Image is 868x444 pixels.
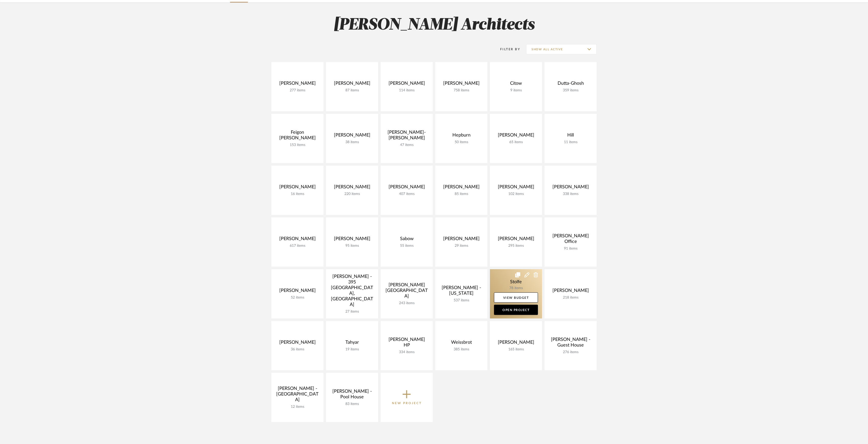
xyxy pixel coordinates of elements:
button: New Project [381,373,433,422]
div: 65 items [494,140,538,144]
div: [PERSON_NAME] [275,184,319,192]
div: 617 items [275,244,319,248]
div: 359 items [549,88,593,93]
div: Citow [494,81,538,88]
div: Hepburn [439,132,483,140]
div: 407 items [385,192,429,196]
div: 85 items [439,192,483,196]
div: 16 items [275,192,319,196]
div: 50 items [439,140,483,144]
div: Dutta-Ghosh [549,81,593,88]
div: [PERSON_NAME] Office [549,233,593,246]
div: [PERSON_NAME] [494,340,538,347]
div: 334 items [385,350,429,354]
div: 165 items [494,347,538,352]
div: 338 items [549,192,593,196]
div: [PERSON_NAME] [330,81,374,88]
div: 114 items [385,88,429,93]
div: Hill [549,132,593,140]
div: [PERSON_NAME] [330,184,374,192]
div: [PERSON_NAME] [275,81,319,88]
div: [PERSON_NAME] [439,236,483,244]
a: View Budget [494,292,538,303]
div: Weissbrot [439,340,483,347]
div: 9 items [494,88,538,93]
div: [PERSON_NAME] [494,184,538,192]
div: 38 items [330,140,374,144]
div: 11 items [549,140,593,144]
div: 277 items [275,88,319,93]
div: 29 items [439,244,483,248]
div: 19 items [330,347,374,352]
div: [PERSON_NAME] [275,288,319,295]
div: Tahyar [330,340,374,347]
div: 83 items [330,402,374,406]
div: 537 items [439,298,483,303]
div: 12 items [275,405,319,409]
div: 243 items [385,301,429,305]
div: [PERSON_NAME] [385,81,429,88]
div: 295 items [494,244,538,248]
div: 758 items [439,88,483,93]
div: [PERSON_NAME] HP [385,337,429,350]
div: [PERSON_NAME] - Pool House [330,389,374,402]
div: 220 items [330,192,374,196]
div: [PERSON_NAME][GEOGRAPHIC_DATA] [385,282,429,301]
div: 27 items [330,310,374,314]
div: [PERSON_NAME] - Guest House [549,337,593,350]
h2: [PERSON_NAME] Architects [250,16,618,35]
div: Filter By [493,47,520,52]
div: [PERSON_NAME] [275,340,319,347]
div: [PERSON_NAME] - [US_STATE] [439,285,483,298]
div: 153 items [275,143,319,147]
div: 52 items [275,295,319,300]
div: [PERSON_NAME] [330,236,374,244]
div: 36 items [275,347,319,352]
div: 87 items [330,88,374,93]
div: 102 items [494,192,538,196]
div: [PERSON_NAME]-[PERSON_NAME] [385,130,429,143]
div: [PERSON_NAME] [549,288,593,295]
div: 55 items [385,244,429,248]
div: [PERSON_NAME] - [GEOGRAPHIC_DATA] [275,386,319,405]
div: 385 items [439,347,483,352]
div: 95 items [330,244,374,248]
a: Open Project [494,305,538,315]
div: [PERSON_NAME] [494,236,538,244]
div: 218 items [549,295,593,300]
div: 91 items [549,246,593,251]
div: [PERSON_NAME] [494,132,538,140]
div: 47 items [385,143,429,147]
div: [PERSON_NAME] [330,132,374,140]
div: 276 items [549,350,593,354]
div: Feigon [PERSON_NAME] [275,130,319,143]
p: New Project [392,401,422,406]
div: Sabow [385,236,429,244]
div: [PERSON_NAME] [439,184,483,192]
div: [PERSON_NAME] [275,236,319,244]
div: [PERSON_NAME] [549,184,593,192]
div: [PERSON_NAME] [385,184,429,192]
div: [PERSON_NAME] - 395 [GEOGRAPHIC_DATA], [GEOGRAPHIC_DATA] [330,274,374,310]
div: [PERSON_NAME] [439,81,483,88]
